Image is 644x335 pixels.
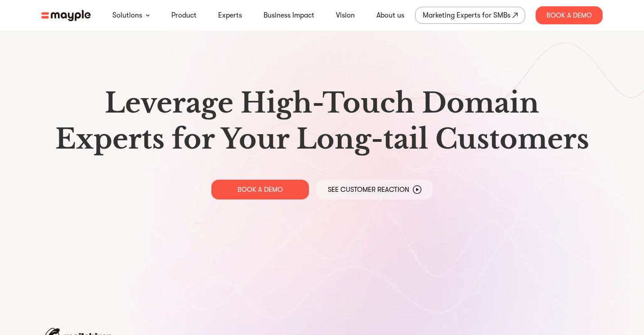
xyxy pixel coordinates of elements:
[171,10,197,21] a: Product
[211,180,309,199] a: BOOK A DEMO
[49,85,595,157] h1: Leverage High-Touch Domain Experts for Your Long-tail Customers
[316,180,433,199] a: See Customer Reaction
[146,14,150,17] img: arrow-down
[237,185,283,194] p: BOOK A DEMO
[415,7,525,24] a: Marketing Experts for SMBs
[41,10,91,21] img: mayple-logo
[536,6,603,24] div: Book A Demo
[423,9,510,22] div: Marketing Experts for SMBs
[328,185,409,194] p: See Customer Reaction
[112,10,142,21] a: Solutions
[218,10,242,21] a: Experts
[336,10,355,21] a: Vision
[376,10,404,21] a: About us
[264,10,314,21] a: Business Impact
